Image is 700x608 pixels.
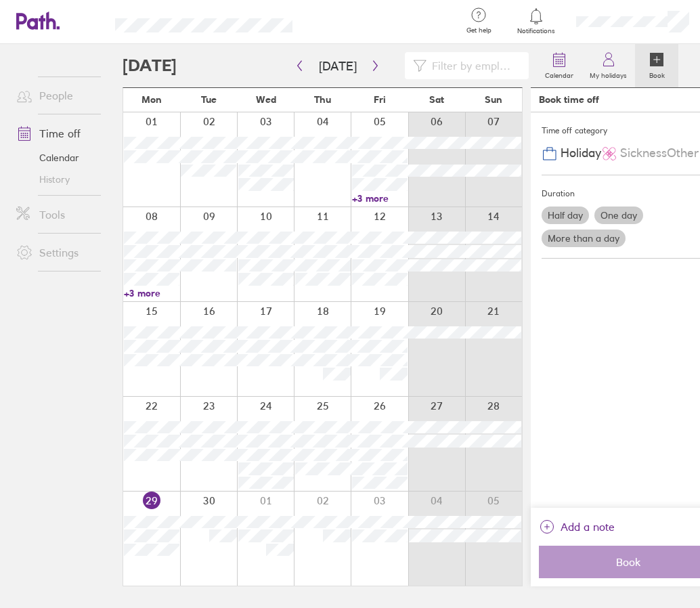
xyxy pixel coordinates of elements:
[5,120,114,147] a: Time off
[5,169,114,190] a: History
[426,53,521,79] input: Filter by employee
[5,201,114,228] a: Tools
[542,207,589,224] label: Half day
[594,207,643,224] label: One day
[141,94,162,105] span: Mon
[561,516,615,538] span: Add a note
[582,68,635,80] label: My holidays
[457,26,501,35] span: Get help
[314,94,331,105] span: Thu
[374,94,386,105] span: Fri
[352,192,408,204] a: +3 more
[5,147,114,169] a: Calendar
[635,44,678,87] a: Book
[124,287,179,299] a: +3 more
[485,94,502,105] span: Sun
[256,94,276,105] span: Wed
[308,55,368,77] button: [DATE]
[542,230,626,247] label: More than a day
[5,239,114,266] a: Settings
[582,44,635,87] a: My holidays
[641,68,673,80] label: Book
[620,146,667,160] span: Sickness
[537,68,582,80] label: Calendar
[539,516,615,538] button: Add a note
[539,94,599,105] div: Book time off
[537,44,582,87] a: Calendar
[201,94,217,105] span: Tue
[429,94,444,105] span: Sat
[561,146,601,160] span: Holiday
[515,7,559,35] a: Notifications
[5,82,114,109] a: People
[515,27,559,35] span: Notifications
